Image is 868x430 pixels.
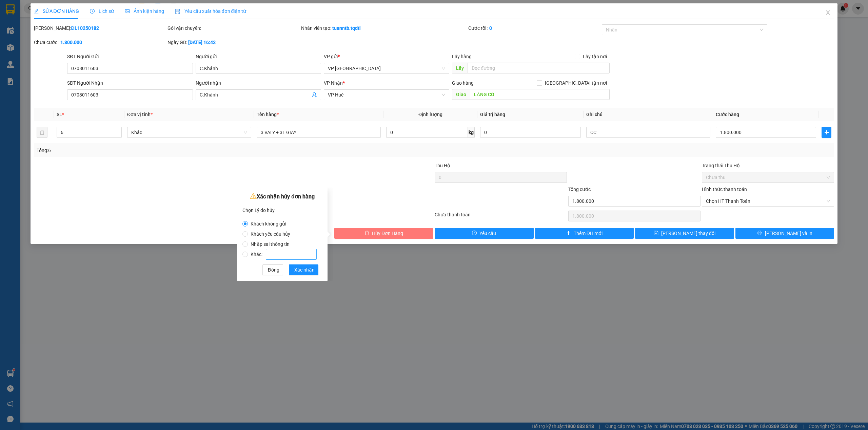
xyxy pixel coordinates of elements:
[34,9,39,14] span: edit
[125,8,164,14] span: Ảnh kiện hàng
[452,63,468,73] span: Lấy
[324,80,343,86] span: VP Nhận
[586,127,710,138] input: Ghi Chú
[37,147,335,154] div: Tổng: 6
[250,193,257,199] span: warning
[188,40,216,45] b: [DATE] 16:42
[735,228,834,239] button: printer[PERSON_NAME] và In
[568,187,591,192] span: Tổng cước
[167,24,300,32] div: Gói vận chuyển:
[468,24,600,32] div: Cước rồi :
[34,24,166,32] div: [PERSON_NAME]:
[312,92,317,98] span: user-add
[584,108,713,121] th: Ghi chú
[301,24,467,32] div: Nhân viên tạo:
[654,231,658,236] span: save
[818,3,837,22] button: Close
[248,252,319,257] span: Khác:
[716,112,739,117] span: Cước hàng
[452,89,470,100] span: Giao
[328,90,445,100] span: VP Huế
[468,127,475,138] span: kg
[248,231,293,237] span: Khách yêu cầu hủy
[566,231,571,236] span: plus
[635,228,734,239] button: save[PERSON_NAME] thay đổi
[294,266,315,274] span: Xác nhận
[268,266,279,274] span: Đóng
[90,8,114,14] span: Lịch sử
[324,53,449,60] div: VP gửi
[37,127,47,138] button: delete
[706,172,830,182] span: Chưa thu
[825,10,831,15] span: close
[67,79,193,87] div: SĐT Người Nhận
[248,221,289,227] span: Khách không gửi
[470,89,610,100] input: Dọc đường
[262,264,283,275] button: Đóng
[472,231,477,236] span: exclamation-circle
[334,228,433,239] button: deleteHủy Đơn Hàng
[67,53,193,60] div: SĐT Người Gửi
[34,8,79,14] span: SỬA ĐƠN HÀNG
[131,127,247,137] span: Khác
[489,25,492,31] b: 0
[702,162,834,169] div: Trạng thái Thu Hộ
[242,205,322,215] div: Chọn Lý do hủy
[57,112,62,117] span: SL
[435,163,450,168] span: Thu Hộ
[661,230,715,237] span: [PERSON_NAME] thay đổi
[266,249,317,260] input: Khác:
[418,112,442,117] span: Định lượng
[332,25,361,31] b: tuanntb.tqdtl
[167,39,300,46] div: Ngày GD:
[257,127,381,138] input: VD: Bàn, Ghế
[480,112,505,117] span: Giá trị hàng
[196,79,321,87] div: Người nhận
[60,40,82,45] b: 1.800.000
[34,39,166,46] div: Chưa cước :
[702,187,747,192] label: Hình thức thanh toán
[452,80,474,86] span: Giao hàng
[542,79,610,87] span: [GEOGRAPHIC_DATA] tận nơi
[248,241,292,247] span: Nhập sai thông tin
[127,112,153,117] span: Đơn vị tính
[257,112,279,117] span: Tên hàng
[435,228,534,239] button: exclamation-circleYêu cầu
[757,231,762,236] span: printer
[372,230,403,237] span: Hủy Đơn Hàng
[90,9,95,14] span: clock-circle
[434,211,568,223] div: Chưa thanh toán
[328,63,445,73] span: VP Đà Lạt
[706,196,830,206] span: Chọn HT Thanh Toán
[289,264,318,275] button: Xác nhận
[468,63,610,73] input: Dọc đường
[242,192,322,202] div: Xác nhận hủy đơn hàng
[822,130,831,135] span: plus
[574,230,603,237] span: Thêm ĐH mới
[535,228,634,239] button: plusThêm ĐH mới
[479,230,496,237] span: Yêu cầu
[822,127,831,138] button: plus
[125,9,130,14] span: picture
[452,54,472,59] span: Lấy hàng
[580,53,610,60] span: Lấy tận nơi
[71,25,99,31] b: ĐL10250182
[196,53,321,60] div: Người gửi
[364,231,369,236] span: delete
[765,230,812,237] span: [PERSON_NAME] và In
[175,9,180,14] img: icon
[175,8,246,14] span: Yêu cầu xuất hóa đơn điện tử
